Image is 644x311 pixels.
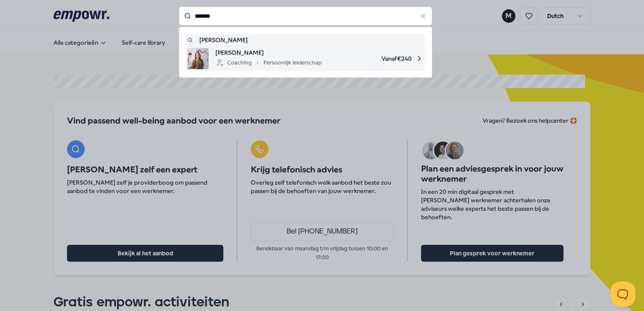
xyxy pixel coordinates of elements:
img: product image [188,48,209,69]
span: [PERSON_NAME] [215,48,322,57]
span: Vanaf € 240 [328,48,424,69]
a: product image[PERSON_NAME]CoachingPersoonlijk leiderschapVanaf€240 [188,48,424,69]
input: Search for products, categories or subcategories [179,7,432,25]
div: Coaching Persoonlijk leiderschap [215,58,322,68]
a: [PERSON_NAME] [188,35,424,45]
iframe: Help Scout Beacon - Open [610,282,636,307]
